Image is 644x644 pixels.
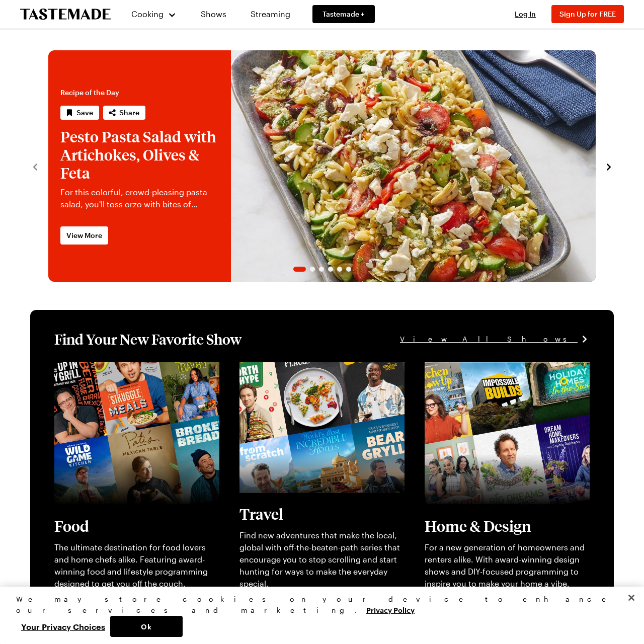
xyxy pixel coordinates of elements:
button: Sign Up for FREE [551,5,624,23]
span: Go to slide 6 [346,267,351,272]
span: Cooking [131,9,164,19]
a: View full content for [object Object] [54,363,192,373]
a: View More [60,226,108,245]
a: To Tastemade Home Page [20,9,111,20]
a: Tastemade + [312,5,375,23]
h1: Find Your New Favorite Show [54,330,242,348]
div: 1 / 6 [48,50,596,282]
span: View More [66,230,102,240]
span: Share [119,108,139,118]
a: More information about your privacy, opens in a new tab [366,605,415,614]
a: View full content for [object Object] [425,363,562,373]
span: View All Shows [400,334,578,345]
div: Privacy [16,594,619,637]
button: Your Privacy Choices [16,616,110,637]
button: Cooking [131,2,177,26]
button: navigate to previous item [30,160,40,172]
button: Log In [505,9,545,19]
div: We may store cookies on your device to enhance our services and marketing. [16,594,619,616]
button: Close [620,587,642,609]
span: Go to slide 3 [319,267,324,272]
button: Save recipe [60,106,99,120]
a: View All Shows [400,334,590,345]
button: Share [103,106,145,120]
span: Log In [515,10,536,18]
span: Save [76,108,93,118]
span: Go to slide 5 [337,267,342,272]
span: Tastemade + [323,9,365,19]
button: navigate to next item [604,160,614,172]
span: Go to slide 4 [328,267,333,272]
span: Go to slide 1 [293,267,306,272]
span: Go to slide 2 [310,267,315,272]
a: View full content for [object Object] [239,363,377,373]
button: Ok [110,616,183,637]
span: Sign Up for FREE [559,10,616,18]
